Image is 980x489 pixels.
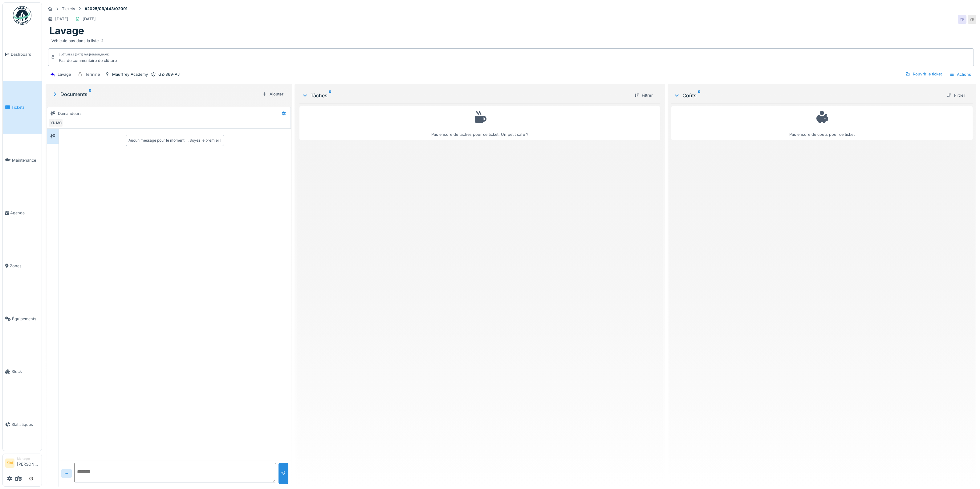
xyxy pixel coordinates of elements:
a: Dashboard [3,28,42,81]
div: [DATE] [55,16,68,22]
sup: 0 [698,92,701,99]
div: Lavage [58,71,71,77]
div: GZ-369-AJ [158,71,180,77]
a: Statistiques [3,398,42,451]
span: Dashboard [11,51,39,57]
div: Terminé [85,71,100,77]
div: [DATE] [83,16,96,22]
strong: #2025/09/443/02091 [82,6,130,12]
sup: 0 [89,91,91,98]
div: YR [958,15,966,24]
li: [PERSON_NAME] [17,456,39,470]
span: Maintenance [12,157,39,163]
div: Aucun message pour le moment … Soyez le premier ! [128,138,221,143]
div: Rouvrir le ticket [903,70,944,78]
a: Stock [3,345,42,398]
div: Véhicule pas dans la liste [51,38,105,44]
a: Tickets [3,81,42,134]
li: SM [5,459,14,468]
div: Actions [947,70,974,79]
img: Badge_color-CXgf-gQk.svg [13,6,31,25]
a: Maintenance [3,134,42,187]
div: Manager [17,456,39,461]
span: Statistiques [11,422,39,427]
div: Filtrer [944,91,968,99]
a: Équipements [3,292,42,345]
div: Coûts [674,92,942,99]
div: Filtrer [632,91,655,99]
div: MC [55,119,63,127]
div: Mauffrey Academy [112,71,148,77]
div: YR [48,119,57,127]
div: Ajouter [260,90,286,98]
span: Zones [10,263,39,269]
span: Tickets [11,104,39,110]
div: Tickets [62,6,75,12]
div: Documents [52,91,260,98]
div: Clôturé le [DATE] par [PERSON_NAME] [59,53,109,57]
div: Pas encore de tâches pour ce ticket. Un petit café ? [303,109,657,138]
sup: 0 [329,92,331,99]
a: Agenda [3,187,42,240]
span: Agenda [10,210,39,216]
span: Équipements [12,316,39,322]
a: SM Manager[PERSON_NAME] [5,456,39,471]
span: Stock [11,369,39,374]
div: Pas de commentaire de clôture [59,58,117,63]
div: Pas encore de coûts pour ce ticket [675,109,969,138]
a: Zones [3,240,42,293]
div: YR [968,15,976,24]
div: Demandeurs [58,111,82,116]
div: Tâches [302,92,630,99]
h1: Lavage [49,25,84,37]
